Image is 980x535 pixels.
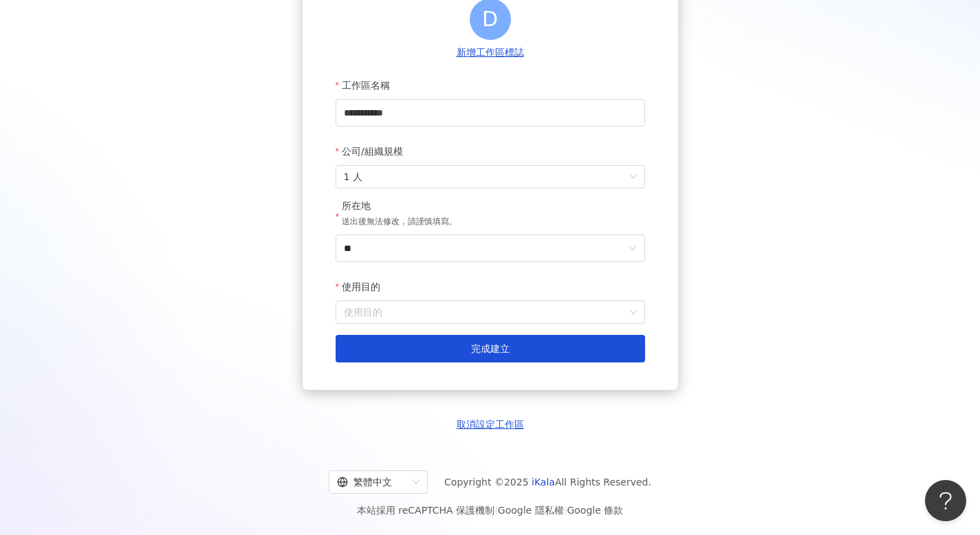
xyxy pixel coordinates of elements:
button: 完成建立 [336,335,645,362]
label: 工作區名稱 [336,72,400,99]
a: iKala [532,477,555,488]
span: D [482,3,498,35]
label: 公司/組織規模 [336,138,413,165]
span: | [564,505,567,516]
div: 繁體中文 [337,471,407,493]
input: 工作區名稱 [336,99,645,127]
p: 送出後無法修改，請謹慎填寫。 [342,215,457,229]
span: Copyright © 2025 All Rights Reserved. [444,474,651,490]
span: 完成建立 [471,343,510,354]
button: 新增工作區標誌 [453,45,528,61]
label: 使用目的 [336,273,391,301]
button: 取消設定工作區 [453,417,528,433]
div: 所在地 [342,199,457,213]
span: down [629,244,637,252]
iframe: Help Scout Beacon - Open [925,480,966,521]
span: 1 人 [344,166,637,188]
span: | [494,505,498,516]
a: Google 條款 [567,505,623,516]
a: Google 隱私權 [498,505,564,516]
span: 本站採用 reCAPTCHA 保護機制 [357,502,623,518]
